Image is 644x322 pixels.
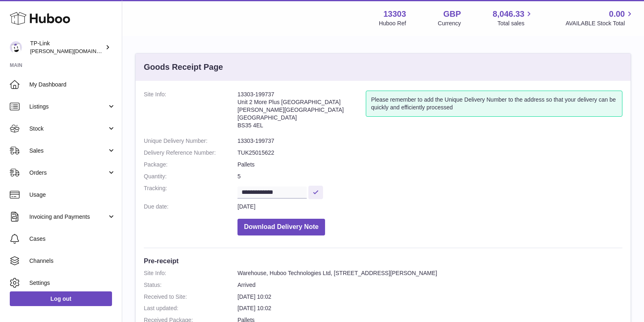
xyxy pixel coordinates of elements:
a: 8,046.33 Total sales [493,9,534,27]
a: Log out [10,291,112,306]
dt: Site Info: [144,91,237,133]
img: susie.li@tp-link.com [10,41,22,53]
address: 13303-199737 Unit 2 More Plus [GEOGRAPHIC_DATA] [PERSON_NAME][GEOGRAPHIC_DATA] [GEOGRAPHIC_DATA] ... [237,91,366,133]
dd: Pallets [237,161,622,169]
button: Download Delivery Note [237,219,325,235]
span: Invoicing and Payments [29,213,107,221]
dd: [DATE] [237,203,622,211]
dt: Received to Site: [144,293,237,301]
a: 0.00 AVAILABLE Stock Total [565,9,634,27]
strong: GBP [443,9,461,20]
span: Stock [29,125,107,133]
span: AVAILABLE Stock Total [565,20,634,27]
dt: Site Info: [144,269,237,277]
span: 8,046.33 [493,9,525,20]
dt: Quantity: [144,173,237,180]
h3: Goods Receipt Page [144,62,223,73]
dt: Delivery Reference Number: [144,149,237,157]
dt: Status: [144,281,237,289]
dd: Warehouse, Huboo Technologies Ltd, [STREET_ADDRESS][PERSON_NAME] [237,269,622,277]
dd: [DATE] 10:02 [237,293,622,301]
span: Sales [29,147,107,155]
h3: Pre-receipt [144,256,622,265]
div: TP-Link [30,40,103,55]
span: Usage [29,191,116,199]
dt: Tracking: [144,184,237,199]
dd: 5 [237,173,622,180]
span: My Dashboard [29,81,116,89]
dd: [DATE] 10:02 [237,304,622,312]
span: Total sales [497,20,534,27]
div: Huboo Ref [379,20,406,27]
div: Please remember to add the Unique Delivery Number to the address so that your delivery can be qui... [366,91,622,117]
span: Orders [29,169,107,177]
dt: Due date: [144,203,237,211]
dt: Package: [144,161,237,169]
span: Listings [29,103,107,111]
div: Currency [438,20,461,27]
span: Cases [29,235,116,243]
dd: 13303-199737 [237,137,622,145]
dd: TUK25015622 [237,149,622,157]
span: 0.00 [609,9,625,20]
span: Settings [29,279,116,287]
strong: 13303 [383,9,406,20]
dt: Unique Delivery Number: [144,137,237,145]
span: Channels [29,257,116,265]
dd: Arrived [237,281,622,289]
dt: Last updated: [144,304,237,312]
span: [PERSON_NAME][DOMAIN_NAME][EMAIL_ADDRESS][DOMAIN_NAME] [30,48,206,54]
